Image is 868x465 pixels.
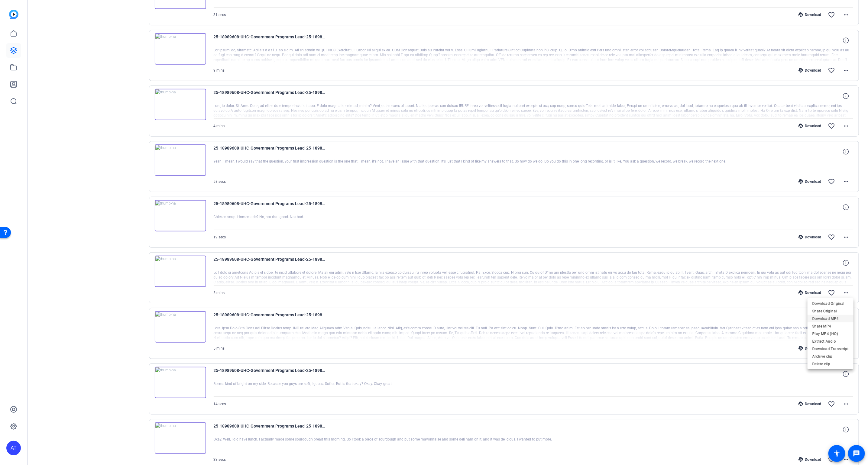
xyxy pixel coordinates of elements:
span: Download Original [812,300,849,307]
span: Download MP4 [812,315,849,322]
span: Extract Audio [812,337,849,345]
span: Download Transcript [812,345,849,352]
span: Share Original [812,307,849,315]
span: Play MP4 (HQ) [812,330,849,337]
span: Share MP4 [812,322,849,330]
span: Archive clip [812,353,849,360]
span: Delete clip [812,360,849,367]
